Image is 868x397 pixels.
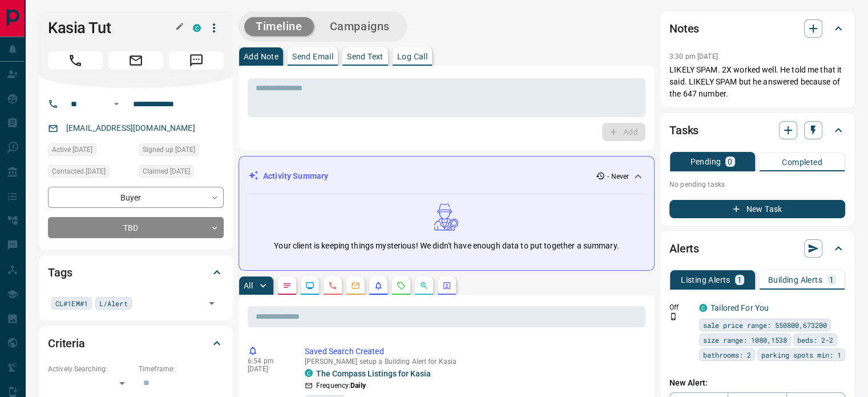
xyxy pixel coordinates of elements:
div: condos.ca [193,24,201,32]
p: 0 [728,158,732,166]
p: Send Email [292,53,333,61]
p: All [244,282,253,290]
p: Building Alerts [768,276,822,284]
svg: Lead Browsing Activity [305,281,314,290]
svg: Opportunities [419,281,429,290]
span: Email [108,51,163,70]
a: Tailored For You [710,303,769,312]
p: Completed [782,158,822,166]
div: condos.ca [305,369,313,377]
span: beds: 2-2 [797,334,833,346]
button: Campaigns [318,17,401,36]
p: [DATE] [248,365,288,373]
button: Open [110,97,123,111]
p: New Alert: [669,377,845,389]
svg: Listing Alerts [374,281,383,290]
div: Wed Dec 06 2023 [48,165,133,181]
svg: Push Notification Only [669,312,677,320]
h2: Alerts [669,239,699,258]
button: Timeline [244,17,314,36]
p: Activity Summary [263,170,328,182]
span: Call [48,51,103,70]
span: sale price range: 550800,673200 [703,319,827,331]
span: Signed up [DATE] [143,144,195,155]
span: Contacted [DATE] [52,166,106,177]
p: Pending [690,158,721,166]
span: bathrooms: 2 [703,349,751,360]
p: Frequency: [316,380,366,391]
span: Active [DATE] [52,144,92,155]
span: Message [169,51,224,70]
p: 6:54 pm [248,357,288,365]
p: No pending tasks [669,176,845,193]
div: Sun Nov 26 2023 [48,143,133,159]
div: Alerts [669,235,845,262]
p: Listing Alerts [681,276,730,284]
a: [EMAIL_ADDRESS][DOMAIN_NAME] [66,123,195,133]
h2: Notes [669,19,699,38]
p: Add Note [244,53,278,61]
span: size range: 1080,1538 [703,334,787,346]
p: Timeframe: [139,364,224,374]
p: LIKELY SPAM. 2X worked well. He told me that it said. LIKELY SPAM but he answered because of the ... [669,64,845,100]
button: New Task [669,200,845,218]
svg: Requests [397,281,406,290]
div: Activity Summary- Never [248,166,645,187]
span: L/Alert [99,298,128,309]
svg: Emails [351,281,360,290]
svg: Notes [282,281,292,290]
span: CL#1EM#1 [55,298,88,309]
p: 3:30 pm [DATE] [669,53,718,61]
p: - Never [607,171,629,182]
p: 1 [737,276,742,284]
p: Off [669,302,692,312]
h2: Tasks [669,121,699,139]
p: [PERSON_NAME] setup a Building Alert for Kasia [305,358,641,366]
p: Actively Searching: [48,364,133,374]
div: Tags [48,259,224,286]
div: Sun Nov 26 2023 [139,143,224,159]
svg: Calls [328,281,337,290]
div: TBD [48,217,224,238]
div: Tue Nov 28 2023 [139,165,224,181]
h2: Tags [48,263,72,282]
p: Saved Search Created [305,346,641,358]
p: Log Call [397,53,427,61]
h1: Kasia Tut [48,19,176,37]
h2: Criteria [48,334,85,352]
p: 1 [829,276,834,284]
div: Criteria [48,330,224,357]
a: The Compass Listings for Kasia [316,369,431,378]
button: Open [204,295,220,311]
div: condos.ca [699,304,707,312]
p: Your client is keeping things mysterious! We didn't have enough data to put together a summary. [274,240,619,252]
div: Buyer [48,187,224,208]
p: Send Text [347,53,383,61]
span: parking spots min: 1 [761,349,841,360]
div: Notes [669,15,845,42]
span: Claimed [DATE] [143,166,190,177]
strong: Daily [350,382,366,390]
svg: Agent Actions [442,281,451,290]
div: Tasks [669,117,845,144]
